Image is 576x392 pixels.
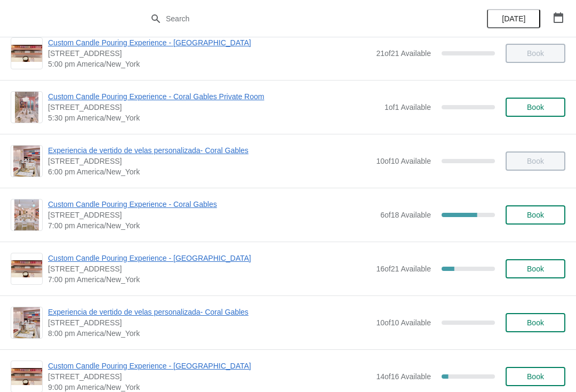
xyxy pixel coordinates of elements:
[527,265,544,273] span: Book
[376,318,431,327] span: 10 of 10 Available
[527,211,544,219] span: Book
[527,318,544,327] span: Book
[48,317,371,328] span: [STREET_ADDRESS]
[385,103,431,111] span: 1 of 1 Available
[506,259,565,278] button: Book
[376,265,431,273] span: 16 of 21 Available
[502,14,525,23] span: [DATE]
[48,220,375,231] span: 7:00 pm America/New_York
[48,210,375,220] span: [STREET_ADDRESS]
[48,263,371,274] span: [STREET_ADDRESS]
[376,372,431,381] span: 14 of 16 Available
[11,260,42,278] img: Custom Candle Pouring Experience - Fort Lauderdale | 914 East Las Olas Boulevard, Fort Lauderdale...
[165,9,432,28] input: Search
[506,98,565,117] button: Book
[14,199,39,230] img: Custom Candle Pouring Experience - Coral Gables | 154 Giralda Avenue, Coral Gables, FL, USA | 7:0...
[376,157,431,165] span: 10 of 10 Available
[506,205,565,225] button: Book
[48,156,371,166] span: [STREET_ADDRESS]
[527,103,544,111] span: Book
[376,49,431,58] span: 21 of 21 Available
[48,274,371,285] span: 7:00 pm America/New_York
[527,372,544,381] span: Book
[48,91,379,102] span: Custom Candle Pouring Experience - Coral Gables Private Room
[48,37,371,48] span: Custom Candle Pouring Experience - [GEOGRAPHIC_DATA]
[48,145,371,156] span: Experiencia de vertido de velas personalizada- Coral Gables
[48,307,371,317] span: Experiencia de vertido de velas personalizada- Coral Gables
[48,253,371,263] span: Custom Candle Pouring Experience - [GEOGRAPHIC_DATA]
[380,211,431,219] span: 6 of 18 Available
[48,59,371,69] span: 5:00 pm America/New_York
[48,166,371,177] span: 6:00 pm America/New_York
[506,313,565,332] button: Book
[48,113,379,123] span: 5:30 pm America/New_York
[48,102,379,113] span: [STREET_ADDRESS]
[13,146,40,177] img: Experiencia de vertido de velas personalizada- Coral Gables | 154 Giralda Avenue, Coral Gables, F...
[48,371,371,382] span: [STREET_ADDRESS]
[48,199,375,210] span: Custom Candle Pouring Experience - Coral Gables
[48,328,371,339] span: 8:00 pm America/New_York
[506,367,565,386] button: Book
[11,45,42,62] img: Custom Candle Pouring Experience - Fort Lauderdale | 914 East Las Olas Boulevard, Fort Lauderdale...
[13,307,40,338] img: Experiencia de vertido de velas personalizada- Coral Gables | 154 Giralda Avenue, Coral Gables, F...
[48,361,371,371] span: Custom Candle Pouring Experience - [GEOGRAPHIC_DATA]
[487,9,540,28] button: [DATE]
[11,368,42,386] img: Custom Candle Pouring Experience - Fort Lauderdale | 914 East Las Olas Boulevard, Fort Lauderdale...
[48,48,371,59] span: [STREET_ADDRESS]
[15,92,38,123] img: Custom Candle Pouring Experience - Coral Gables Private Room | 154 Giralda Avenue, Coral Gables, ...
